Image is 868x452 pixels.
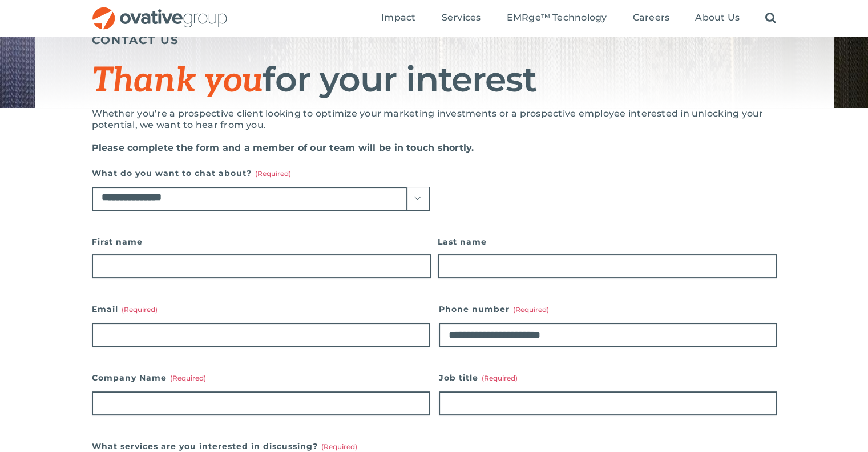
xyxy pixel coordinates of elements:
[92,61,777,99] h1: for your interest
[92,301,430,317] label: Email
[695,12,740,23] span: About Us
[633,12,670,25] a: Careers
[439,301,777,317] label: Phone number
[92,370,430,386] label: Company Name
[482,374,518,382] span: (Required)
[506,12,607,23] span: EMRge™ Technology
[633,12,670,23] span: Careers
[92,165,430,181] label: What do you want to chat about?
[513,305,549,314] span: (Required)
[255,169,291,178] span: (Required)
[321,442,357,451] span: (Required)
[122,305,158,314] span: (Required)
[92,108,777,131] p: Whether you’re a prospective client looking to optimize your marketing investments or a prospecti...
[91,6,228,17] a: OG_Full_horizontal_RGB
[170,374,206,382] span: (Required)
[439,370,777,386] label: Job title
[92,61,263,102] span: Thank you
[92,33,777,47] h5: CONTACT US
[438,234,777,250] label: Last name
[381,12,415,25] a: Impact
[765,12,776,25] a: Search
[92,142,474,153] strong: Please complete the form and a member of our team will be in touch shortly.
[381,12,415,23] span: Impact
[92,234,431,250] label: First name
[695,12,740,25] a: About Us
[506,12,607,25] a: EMRge™ Technology
[442,12,481,25] a: Services
[442,12,481,23] span: Services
